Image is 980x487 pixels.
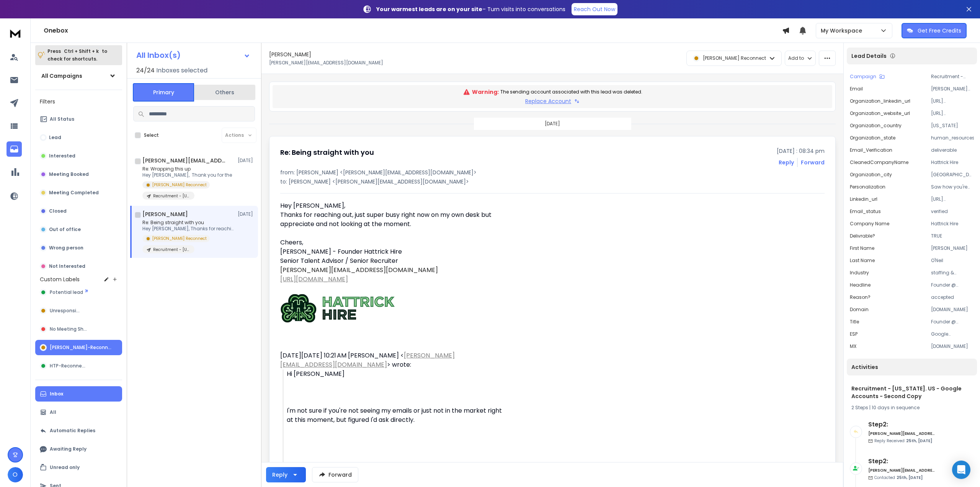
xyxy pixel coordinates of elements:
[35,203,122,219] button: Closed
[851,405,972,411] div: |
[868,457,935,466] h6: Step 2 :
[280,178,825,185] p: to: [PERSON_NAME] <[PERSON_NAME][EMAIL_ADDRESS][DOMAIN_NAME]>
[931,123,974,129] p: [US_STATE]
[35,285,122,300] button: Potential lead
[847,359,977,375] div: Activities
[850,123,902,129] p: organization_country
[50,428,95,434] p: Automatic Replies
[40,275,80,283] h3: Custom Labels
[850,98,910,104] p: organization_linkedin_url
[574,5,615,13] p: Reach Out Now
[144,132,159,138] label: Select
[50,391,63,397] p: Inbox
[35,441,122,457] button: Awaiting Reply
[868,420,935,429] h6: Step 2 :
[931,196,974,202] p: [URL][DOMAIN_NAME]
[801,159,825,166] div: Forward
[897,475,923,480] span: 25th, [DATE]
[376,5,565,13] p: – Turn visits into conversations
[868,467,935,473] h6: [PERSON_NAME][EMAIL_ADDRESS][DOMAIN_NAME]
[850,208,881,215] p: email_status
[500,89,642,95] p: The sending account associated with this lead was deleted.
[269,51,311,58] h1: [PERSON_NAME]
[280,169,825,176] p: from: [PERSON_NAME] <[PERSON_NAME][EMAIL_ADDRESS][DOMAIN_NAME]>
[874,475,923,480] p: Contacted
[35,130,122,145] button: Lead
[194,84,255,101] button: Others
[136,51,181,59] h1: All Inbox(s)
[572,3,617,15] a: Reach Out Now
[35,167,122,182] button: Meeting Booked
[50,446,87,452] p: Awaiting Reply
[238,211,255,217] p: [DATE]
[8,467,23,482] button: O
[280,266,438,274] span: [PERSON_NAME][EMAIL_ADDRESS][DOMAIN_NAME]
[50,409,56,415] p: All
[850,74,876,80] p: Campaign
[850,245,874,251] p: First Name
[49,171,89,177] p: Meeting Booked
[269,60,383,66] p: [PERSON_NAME][EMAIL_ADDRESS][DOMAIN_NAME]
[931,343,974,349] p: [DOMAIN_NAME]
[788,55,804,61] p: Add to
[850,307,869,313] p: Domain
[47,48,107,63] p: Press to check for shortcuts.
[931,184,974,190] p: Saw how you're streamlining hiring for VC-backed startups. Your embedded partnership model create...
[931,270,974,276] p: staffing & recruiting
[821,27,865,34] p: My Workspace
[35,259,122,274] button: Not Interested
[50,464,80,471] p: Unread only
[280,351,455,369] a: [PERSON_NAME][EMAIL_ADDRESS][DOMAIN_NAME]
[868,431,935,436] h6: [PERSON_NAME][EMAIL_ADDRESS][DOMAIN_NAME]
[238,157,255,164] p: [DATE]
[874,438,932,444] p: Reply Received
[280,293,395,323] img: AIorK4xcPI9UGl4L1xU92IL73sQ8v9eIrsVmtswhlbQ-PbZ2prR7eCKBPKAzsuhPymTCd84BsvpTPF3tRddF
[850,172,892,178] p: organization_city
[35,405,122,420] button: All
[35,303,122,318] button: Unresponsive
[50,344,114,351] span: [PERSON_NAME]-Reconnect
[136,66,155,75] span: 24 / 24
[50,308,82,314] span: Unresponsive
[44,26,782,35] h1: Onebox
[851,52,887,60] p: Lead Details
[931,86,974,92] p: [PERSON_NAME][EMAIL_ADDRESS][DOMAIN_NAME]
[35,222,122,237] button: Out of office
[918,27,961,34] p: Get Free Credits
[35,340,122,355] button: [PERSON_NAME]-Reconnect
[266,467,306,482] button: Reply
[49,134,61,141] p: Lead
[931,221,974,227] p: Hattrick Hire
[931,74,974,80] p: Recruitment - [US_STATE]. US - Google Accounts - Second Copy
[525,97,580,105] button: Replace Account
[280,247,504,256] div: [PERSON_NAME] - Founder Hattrick Hire
[931,147,974,153] p: deliverable
[931,172,974,178] p: [GEOGRAPHIC_DATA][PERSON_NAME]
[35,148,122,164] button: Interested
[850,196,877,202] p: linkedin_url
[153,193,190,199] p: Recruitment - [US_STATE]. US - Google Accounts - Second Copy
[906,438,932,444] span: 25th, [DATE]
[280,201,504,210] div: Hey [PERSON_NAME],
[703,55,766,61] p: [PERSON_NAME] Reconnect
[152,182,207,188] p: [PERSON_NAME] Reconnect
[850,282,871,288] p: headline
[280,210,504,229] div: Thanks for reaching out, just super busy right now on my own desk but appreciate and not looking ...
[272,471,287,479] div: Reply
[850,257,875,264] p: Last Name
[49,208,67,214] p: Closed
[850,135,895,141] p: organization_state
[850,233,875,239] p: Delivrable?
[931,245,974,251] p: [PERSON_NAME]
[35,96,122,107] h3: Filters
[850,159,908,166] p: CleanedCompanyName
[142,226,234,232] p: Hey [PERSON_NAME], Thanks for reaching
[931,135,974,141] p: human_resources
[931,208,974,215] p: verified
[850,294,871,300] p: Reason?
[280,147,374,158] h1: Re: Being straight with you
[931,294,974,300] p: accepted
[931,110,974,116] p: [URL][DOMAIN_NAME]
[850,86,863,92] p: Email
